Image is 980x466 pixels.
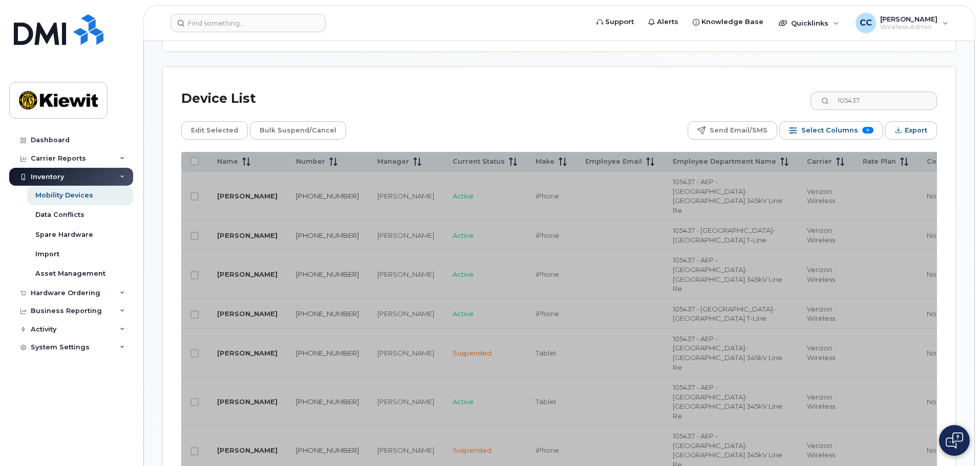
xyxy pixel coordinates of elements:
button: Send Email/SMS [688,121,777,140]
span: Bulk Suspend/Cancel [260,123,336,138]
a: Alerts [641,12,686,32]
span: Alerts [657,17,678,27]
span: [PERSON_NAME] [880,15,938,23]
input: Find something... [171,14,326,32]
span: Quicklinks [791,19,828,27]
a: Knowledge Base [686,12,771,32]
span: Wireless Admin [880,23,938,31]
div: Caleb Chapman [848,13,955,33]
img: Open chat [946,432,963,449]
span: Send Email/SMS [710,123,768,138]
span: Knowledge Base [701,17,763,27]
span: CC [860,17,872,29]
input: Search Device List ... [811,92,937,110]
button: Edit Selected [181,121,248,140]
span: Support [605,17,634,27]
button: Export [885,121,937,140]
div: Device List [181,85,256,112]
a: Support [589,12,641,32]
span: Edit Selected [191,123,238,138]
span: Select Columns [801,123,858,138]
button: Bulk Suspend/Cancel [250,121,346,140]
button: Select Columns 11 [779,121,883,140]
div: Quicklinks [772,13,846,33]
span: Export [905,123,927,138]
span: 11 [862,127,874,134]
